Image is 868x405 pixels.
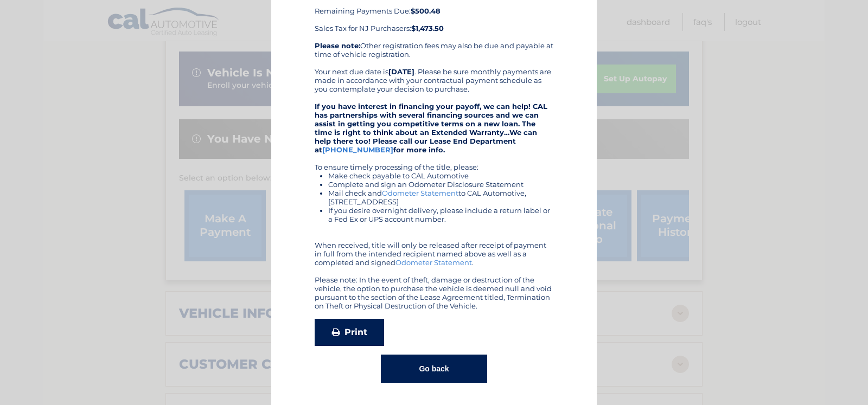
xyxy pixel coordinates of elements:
a: Print [315,319,384,346]
strong: If you have interest in financing your payoff, we can help! CAL has partnerships with several fin... [315,102,547,154]
a: [PHONE_NUMBER] [322,145,393,154]
li: Make check payable to CAL Automotive [328,171,553,180]
a: Odometer Statement [382,189,458,197]
li: Mail check and to CAL Automotive, [STREET_ADDRESS] [328,189,553,206]
b: Please note: [315,41,360,50]
a: Odometer Statement [395,258,472,267]
b: [DATE] [388,67,414,76]
b: $1,473.50 [411,24,444,33]
li: If you desire overnight delivery, please include a return label or a Fed Ex or UPS account number. [328,206,553,223]
b: $500.48 [411,7,441,15]
button: Go back [381,355,487,383]
li: Complete and sign an Odometer Disclosure Statement [328,180,553,189]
